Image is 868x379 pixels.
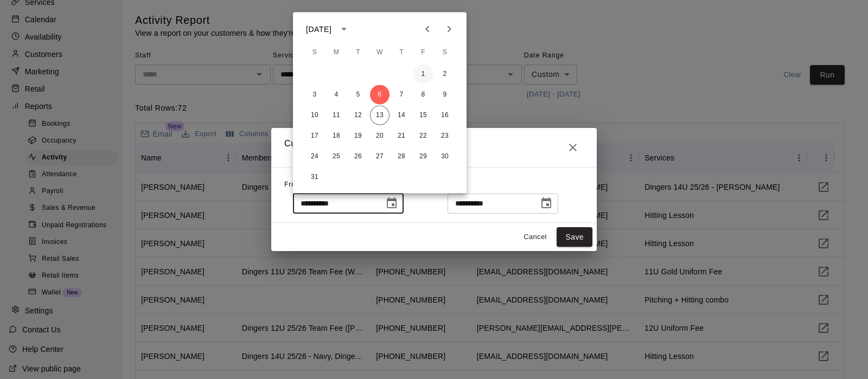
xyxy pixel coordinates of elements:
button: 1 [413,65,433,84]
button: 29 [413,147,433,166]
button: 30 [435,147,455,166]
button: 22 [413,126,433,146]
button: Next month [438,18,460,40]
button: 21 [392,126,411,146]
button: 26 [348,147,368,166]
button: 2 [435,65,455,84]
button: 13 [370,106,390,125]
button: 17 [305,126,324,146]
button: 12 [348,106,368,125]
span: Tuesday [348,42,368,63]
button: 10 [305,106,324,125]
span: Thursday [392,42,411,63]
span: Wednesday [370,42,390,63]
button: Previous month [417,18,438,40]
button: 27 [370,147,390,166]
button: Choose date, selected date is Aug 13, 2025 [535,192,557,214]
button: Choose date, selected date is Aug 6, 2025 [381,192,403,214]
button: 7 [392,85,411,105]
button: 31 [305,168,324,187]
button: 9 [435,85,455,105]
button: 6 [370,85,390,105]
button: 14 [392,106,411,125]
button: 15 [413,106,433,125]
button: Cancel [518,229,552,246]
button: 20 [370,126,390,146]
button: 24 [305,147,324,166]
span: From Date [284,181,320,188]
button: calendar view is open, switch to year view [335,20,353,38]
button: 19 [348,126,368,146]
button: 18 [327,126,346,146]
span: Saturday [435,42,455,63]
button: 11 [327,106,346,125]
span: Monday [327,42,346,63]
button: 16 [435,106,455,125]
button: 28 [392,147,411,166]
button: Close [562,137,584,158]
button: Save [557,227,592,247]
span: Sunday [305,42,324,63]
button: 5 [348,85,368,105]
button: 8 [413,85,433,105]
span: Friday [413,42,433,63]
button: 4 [327,85,346,105]
button: 3 [305,85,324,105]
button: 23 [435,126,455,146]
button: 25 [327,147,346,166]
div: [DATE] [306,23,331,35]
h2: Custom Event Date [271,128,597,167]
